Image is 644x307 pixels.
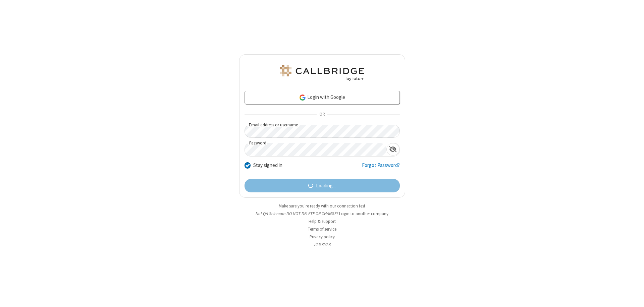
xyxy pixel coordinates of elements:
li: v2.6.352.3 [239,241,405,248]
li: Not QA Selenium DO NOT DELETE OR CHANGE? [239,210,405,217]
a: Make sure you're ready with our connection test [279,203,365,209]
div: Show password [386,143,399,156]
input: Password [245,143,386,156]
span: OR [317,110,327,119]
img: QA Selenium DO NOT DELETE OR CHANGE [278,65,366,81]
label: Stay signed in [253,162,282,169]
a: Forgot Password? [362,162,400,174]
input: Email address or username [245,125,400,138]
a: Terms of service [308,226,336,232]
a: Help & support [309,219,336,224]
a: Privacy policy [310,234,335,240]
span: Loading... [316,182,336,190]
button: Login to another company [339,210,388,217]
a: Login with Google [245,91,400,104]
button: Loading... [245,179,400,192]
img: google-icon.png [299,94,306,101]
